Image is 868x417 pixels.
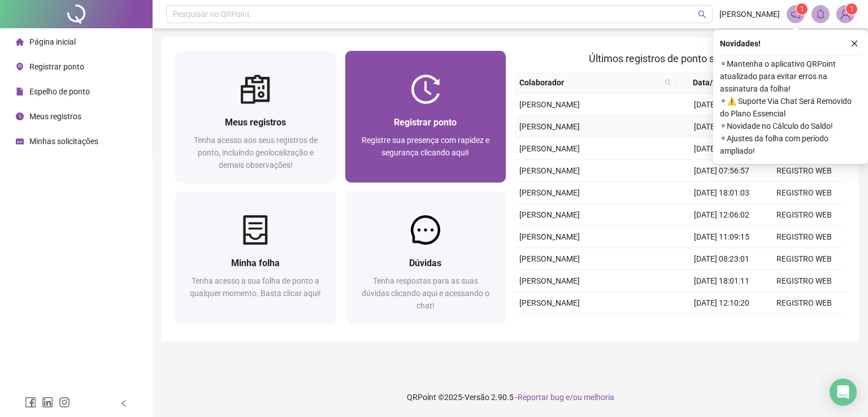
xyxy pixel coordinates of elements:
[362,276,489,310] span: Tenha respostas para as suas dúvidas clicando aqui e acessando o chat!
[16,38,24,46] span: home
[680,116,763,138] td: [DATE] 13:00:37
[59,397,70,408] span: instagram
[763,204,845,226] td: REGISTRO WEB
[720,120,861,132] span: ⚬ Novidade no Cálculo do Saldo!
[120,399,128,407] span: left
[665,79,671,86] span: search
[519,166,580,175] span: [PERSON_NAME]
[29,37,76,46] span: Página inicial
[720,95,861,120] span: ⚬ ⚠️ Suporte Via Chat Será Removido do Plano Essencial
[850,5,854,13] span: 1
[465,393,489,402] span: Versão
[225,117,286,128] span: Meus registros
[719,8,780,20] span: [PERSON_NAME]
[16,88,24,95] span: file
[519,76,660,89] span: Colaborador
[680,270,763,292] td: [DATE] 18:01:11
[231,258,280,268] span: Minha folha
[519,210,580,219] span: [PERSON_NAME]
[190,276,321,298] span: Tenha acesso a sua folha de ponto a qualquer momento. Basta clicar aqui!
[409,258,441,268] span: Dúvidas
[519,232,580,241] span: [PERSON_NAME]
[680,76,743,89] span: Data/Hora
[846,3,857,15] sup: Atualize o seu contato no menu Meus Dados
[837,6,854,23] img: 86092
[662,74,674,91] span: search
[791,9,801,19] span: notification
[16,137,24,145] span: schedule
[16,63,24,71] span: environment
[680,248,763,270] td: [DATE] 08:23:01
[589,53,771,64] span: Últimos registros de ponto sincronizados
[680,94,763,116] td: [DATE] 14:18:48
[720,132,861,157] span: ⚬ Ajustes da folha com período ampliado!
[518,393,614,402] span: Reportar bug e/ou melhoria
[763,182,845,204] td: REGISTRO WEB
[763,160,845,182] td: REGISTRO WEB
[680,182,763,204] td: [DATE] 18:01:03
[42,397,53,408] span: linkedin
[720,37,761,50] span: Novidades !
[519,188,580,197] span: [PERSON_NAME]
[175,51,336,183] a: Meus registrosTenha acesso aos seus registros de ponto, incluindo geolocalização e demais observa...
[763,314,845,336] td: REGISTRO WEB
[29,112,81,121] span: Meus registros
[763,248,845,270] td: REGISTRO WEB
[850,40,858,47] span: close
[676,72,756,94] th: Data/Hora
[796,3,808,15] sup: 1
[800,5,804,13] span: 1
[29,137,98,146] span: Minhas solicitações
[519,122,580,131] span: [PERSON_NAME]
[763,270,845,292] td: REGISTRO WEB
[25,397,36,408] span: facebook
[763,292,845,314] td: REGISTRO WEB
[519,276,580,285] span: [PERSON_NAME]
[680,138,763,160] td: [DATE] 11:31:03
[680,226,763,248] td: [DATE] 11:09:15
[519,298,580,307] span: [PERSON_NAME]
[194,136,318,170] span: Tenha acesso aos seus registros de ponto, incluindo geolocalização e demais observações!
[175,192,336,323] a: Minha folhaTenha acesso a sua folha de ponto a qualquer momento. Basta clicar aqui!
[153,377,868,417] footer: QRPoint © 2025 - 2.90.5 -
[680,292,763,314] td: [DATE] 12:10:20
[394,117,457,128] span: Registrar ponto
[29,62,84,71] span: Registrar ponto
[815,9,826,19] span: bell
[830,379,857,406] div: Open Intercom Messenger
[519,254,580,263] span: [PERSON_NAME]
[680,204,763,226] td: [DATE] 12:06:02
[763,226,845,248] td: REGISTRO WEB
[16,112,24,120] span: clock-circle
[680,314,763,336] td: [DATE] 11:09:59
[519,144,580,153] span: [PERSON_NAME]
[29,87,90,96] span: Espelho de ponto
[345,51,506,183] a: Registrar pontoRegistre sua presença com rapidez e segurança clicando aqui!
[720,58,861,95] span: ⚬ Mantenha o aplicativo QRPoint atualizado para evitar erros na assinatura da folha!
[519,100,580,109] span: [PERSON_NAME]
[698,10,706,19] span: search
[680,160,763,182] td: [DATE] 07:56:57
[345,192,506,323] a: DúvidasTenha respostas para as suas dúvidas clicando aqui e acessando o chat!
[362,136,489,157] span: Registre sua presença com rapidez e segurança clicando aqui!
